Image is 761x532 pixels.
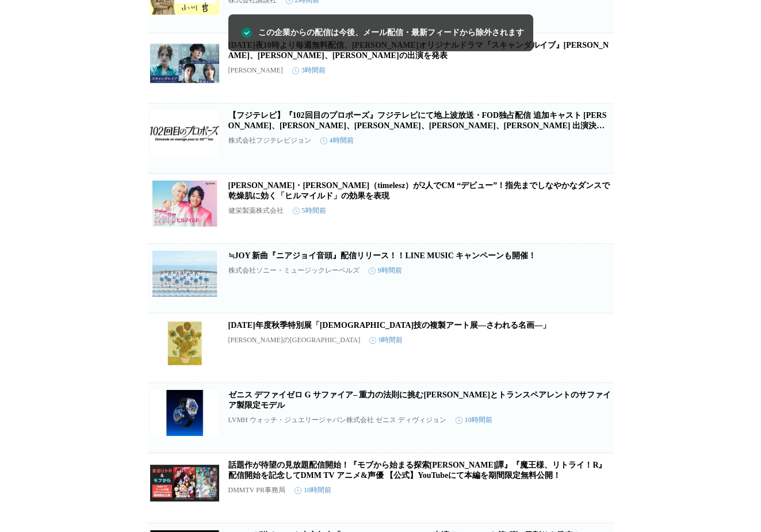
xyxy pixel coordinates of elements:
time: 9時間前 [369,335,403,345]
p: [PERSON_NAME]の[GEOGRAPHIC_DATA] [228,335,361,345]
p: [PERSON_NAME] [228,66,283,75]
img: ゼニス デファイゼロ G サファイア– 重力の法則に挑むブルーとトランスペアレントのサファイア製限定モデル [150,390,219,436]
a: ゼニス デファイゼロ G サファイア– 重力の法則に挑む[PERSON_NAME]とトランスペアレントのサファイア製限定モデル [228,391,611,409]
time: 5時間前 [293,206,326,216]
p: 株式会社フジテレビジョン [228,136,311,146]
p: 株式会社ソニー・ミュージックレーベルズ [228,266,360,275]
img: ≒JOY 新曲『ニアジョイ音頭』配信リリース！！LINE MUSIC キャンペーンも開催！ [150,251,219,297]
p: DMMTV PR事務局 [228,485,285,495]
img: 話題作が待望の見放題配信開始！『モブから始まる探索英雄譚』『魔王様、リトライ！R』配信開始を記念してDMM TV アニメ&声優 【公式】YouTubeにて本編を期間限定無料公開！ [150,460,219,506]
a: ≒JOY 新曲『ニアジョイ音頭』配信リリース！！LINE MUSIC キャンペーンも開催！ [228,251,537,260]
a: 話題作が待望の見放題配信開始！『モブから始まる探索[PERSON_NAME]譚』『魔王様、リトライ！R』配信開始を記念してDMM TV アニメ&声優 【公式】YouTubeにて本編を期間限定無料公開！ [228,461,607,480]
span: この企業からの配信は今後、メール配信・最新フィードから除外されます [258,26,524,39]
img: 【フジテレビ】『102回目のプロポーズ』フジテレビにて地上波放送・FOD独占配信 追加キャスト 平祐奈、林カラス、太田駿静、落合モトキ、田中律子 出演決定！ [150,110,219,156]
time: 3時間前 [292,66,326,75]
p: LVMH ウォッチ・ジュエリージャパン株式会社 ゼニス ディヴィジョン [228,415,446,425]
time: 4時間前 [320,136,354,146]
a: 【フジテレビ】『102回目のプロポーズ』フジテレビにて地上波放送・FOD独占配信 追加キャスト [PERSON_NAME]、[PERSON_NAME]、[PERSON_NAME]、[PERSON... [228,111,607,140]
time: 10時間前 [456,415,492,425]
a: [DATE]年度秋季特別展「[DEMOGRAPHIC_DATA]技の複製アート展―さわれる名画―」 [228,321,551,330]
time: 10時間前 [295,485,331,495]
img: 令和７年度秋季特別展「神技の複製アート展―さわれる名画―」 [150,320,219,366]
a: [PERSON_NAME]・[PERSON_NAME]（timelesz）が2人でCM “デビュー”！指先までしなやかなダンスで 乾燥肌に効く「ヒルマイルド」の効果を表現 [228,181,610,200]
img: 原嘉孝さん・篠塚大輝さん（timelesz）が2人でCM “デビュー”！指先までしなやかなダンスで 乾燥肌に効く「ヒルマイルド」の効果を表現 [150,181,219,227]
img: 2025年11月19日（水）夜10時より毎週無料配信、ABEMAオリジナルドラマ『スキャンダルイブ』ユースケ・サンタマリア、栁俊太郎、帆純まひろの出演を発表 [150,40,219,86]
p: 健栄製薬株式会社 [228,206,284,216]
time: 9時間前 [369,266,402,275]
